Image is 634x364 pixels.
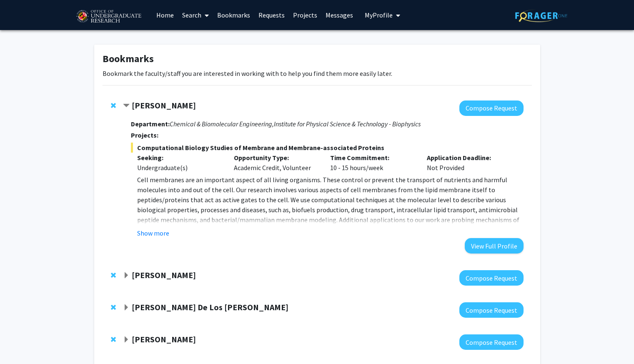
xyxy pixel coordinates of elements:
div: 10 - 15 hours/week [324,153,421,173]
strong: [PERSON_NAME] [132,270,196,280]
span: Remove Andres De Los Reyes from bookmarks [111,304,116,311]
p: Seeking: [137,153,221,163]
span: My Profile [365,11,393,19]
p: Time Commitment: [330,153,414,163]
a: Projects [289,0,321,30]
button: Compose Request to Jeffery Klauda [459,100,524,116]
button: Compose Request to Veronica Kang [459,270,524,286]
button: View Full Profile [465,238,524,254]
i: Chemical & Biomolecular Engineering, [170,120,274,128]
span: Contract Jeffery Klauda Bookmark [123,103,130,109]
span: Expand Veronica Kang Bookmark [123,272,130,279]
span: Remove Yasmeen Faroqi-Shah from bookmarks [111,336,116,343]
span: Expand Yasmeen Faroqi-Shah Bookmark [123,336,130,343]
strong: Projects: [131,131,158,139]
i: Institute for Physical Science & Technology - Biophysics [274,120,421,128]
p: Bookmark the faculty/staff you are interested in working with to help you find them more easily l... [103,68,532,78]
div: Undergraduate(s) [137,163,221,173]
div: Academic Credit, Volunteer [228,153,324,173]
button: Compose Request to Andres De Los Reyes [459,302,524,318]
strong: Department: [131,120,170,128]
span: Expand Andres De Los Reyes Bookmark [123,304,130,311]
strong: [PERSON_NAME] [132,334,196,344]
button: Compose Request to Yasmeen Faroqi-Shah [459,334,524,350]
span: Remove Veronica Kang from bookmarks [111,272,116,279]
h1: Bookmarks [103,53,532,65]
span: Remove Jeffery Klauda from bookmarks [111,102,116,109]
div: Not Provided [421,153,517,173]
img: ForagerOne Logo [515,9,567,22]
p: Application Deadline: [427,153,511,163]
a: Messages [321,0,357,30]
button: Show more [137,228,169,238]
a: Bookmarks [213,0,254,30]
a: Home [152,0,178,30]
strong: [PERSON_NAME] De Los [PERSON_NAME] [132,302,288,312]
p: Opportunity Type: [234,153,318,163]
a: Requests [254,0,289,30]
iframe: Chat [6,326,35,358]
span: Computational Biology Studies of Membrane and Membrane-associated Proteins [131,143,523,153]
a: Search [178,0,213,30]
p: Cell membranes are an important aspect of all living organisms. These control or prevent the tran... [137,175,523,255]
img: University of Maryland Logo [73,6,144,27]
strong: [PERSON_NAME] [132,100,196,110]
